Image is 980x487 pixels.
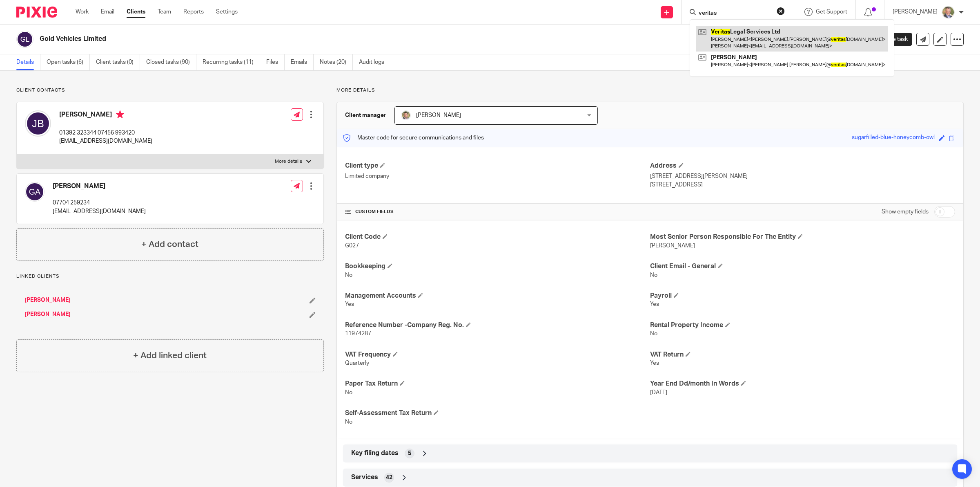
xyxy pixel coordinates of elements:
[650,360,659,366] span: Yes
[345,350,650,359] h4: VAT Frequency
[650,379,955,388] h4: Year End Dd/month In Words
[650,233,955,241] h4: Most Senior Person Responsible For The Entity
[650,301,659,307] span: Yes
[345,162,650,170] h4: Client type
[650,272,657,278] span: No
[146,54,196,70] a: Closed tasks (90)
[16,87,324,94] p: Client contacts
[320,54,353,70] a: Notes (20)
[116,110,124,119] i: Primary
[343,134,484,142] p: Master code for secure communications and files
[275,158,302,165] p: More details
[345,409,650,417] h4: Self-Assessment Tax Return
[345,272,352,278] span: No
[650,321,955,330] h4: Rental Property Income
[345,301,354,307] span: Yes
[59,137,152,145] p: [EMAIL_ADDRESS][DOMAIN_NAME]
[16,273,324,280] p: Linked clients
[882,208,929,216] label: Show empty fields
[336,87,964,94] p: More details
[133,349,207,362] h4: + Add linked client
[25,182,45,202] img: svg%3E
[216,8,238,16] a: Settings
[59,110,152,121] h4: [PERSON_NAME]
[345,390,352,395] span: No
[386,474,392,482] span: 42
[24,310,71,319] a: [PERSON_NAME]
[416,112,461,118] span: [PERSON_NAME]
[650,181,955,189] p: [STREET_ADDRESS]
[816,9,847,15] span: Get Support
[25,110,51,137] img: svg%3E
[650,331,657,337] span: No
[345,262,650,271] h4: Bookkeeping
[650,162,955,170] h4: Address
[141,238,198,251] h4: + Add contact
[650,172,955,180] p: [STREET_ADDRESS][PERSON_NAME]
[16,31,33,48] img: svg%3E
[16,54,40,70] a: Details
[291,54,314,70] a: Emails
[942,6,955,19] img: High%20Res%20Andrew%20Price%20Accountants_Poppy%20Jakes%20photography-1109.jpg
[401,110,411,120] img: High%20Res%20Andrew%20Price%20Accountants_Poppy%20Jakes%20photography-1118.jpg
[203,54,260,70] a: Recurring tasks (11)
[266,54,285,70] a: Files
[345,233,650,241] h4: Client Code
[777,7,785,15] button: Clear
[359,54,390,70] a: Audit logs
[650,350,955,359] h4: VAT Return
[16,7,57,18] img: Pixie
[345,243,359,249] span: G027
[158,8,171,16] a: Team
[345,111,386,119] h3: Client manager
[650,243,695,249] span: [PERSON_NAME]
[345,419,352,425] span: No
[351,449,399,458] span: Key filing dates
[345,292,650,300] h4: Management Accounts
[53,199,146,207] p: 07704 259234
[127,8,145,16] a: Clients
[24,296,71,304] a: [PERSON_NAME]
[345,379,650,388] h4: Paper Tax Return
[47,54,90,70] a: Open tasks (6)
[101,8,114,16] a: Email
[650,292,955,300] h4: Payroll
[852,133,935,143] div: sugarfilled-blue-honeycomb-owl
[96,54,140,70] a: Client tasks (0)
[345,209,650,215] h4: CUSTOM FIELDS
[345,321,650,330] h4: Reference Number -Company Reg. No.
[76,8,89,16] a: Work
[893,8,938,16] p: [PERSON_NAME]
[698,10,771,17] input: Search
[59,129,152,137] p: 01392 323344 07456 993420
[345,331,371,337] span: 11974287
[183,8,204,16] a: Reports
[650,262,955,271] h4: Client Email - General
[53,182,146,191] h4: [PERSON_NAME]
[53,207,146,215] p: [EMAIL_ADDRESS][DOMAIN_NAME]
[351,473,378,482] span: Services
[408,449,411,458] span: 5
[650,390,667,395] span: [DATE]
[40,35,690,43] h2: Gold Vehicles Limited
[345,172,650,180] p: Limited company
[345,360,369,366] span: Quarterly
